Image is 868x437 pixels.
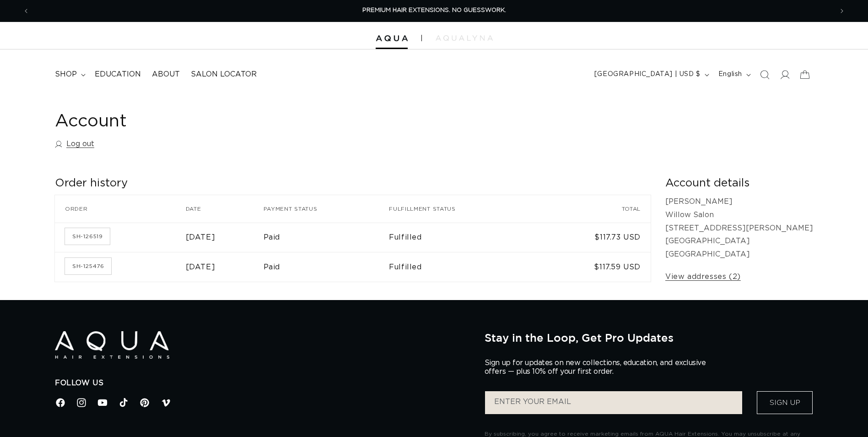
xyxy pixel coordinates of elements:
[55,176,651,191] h2: Order history
[152,70,180,79] span: About
[485,359,713,376] p: Sign up for updates on new collections, education, and exclusive offers — plus 10% off your first...
[665,176,813,191] h2: Account details
[95,70,141,79] span: Education
[362,7,506,13] span: PREMIUM HAIR EXTENSIONS. NO GUESSWORK.
[55,70,77,79] span: shop
[264,223,389,252] td: Paid
[485,331,813,344] h2: Stay in the Loop, Get Pro Updates
[389,223,539,252] td: Fulfilled
[594,70,701,79] span: [GEOGRAPHIC_DATA] | USD $
[718,70,742,79] span: English
[55,331,169,359] img: Aqua Hair Extensions
[389,195,539,223] th: Fulfillment status
[55,378,471,388] h2: Follow Us
[65,258,111,274] a: Order number SH-125476
[65,228,110,245] a: Order number SH-126519
[713,66,755,83] button: English
[757,391,813,414] button: Sign Up
[186,234,216,241] time: [DATE]
[186,195,264,223] th: Date
[185,64,262,85] a: Salon Locator
[55,137,94,151] a: Log out
[55,110,813,133] h1: Account
[376,35,408,42] img: Aqua Hair Extensions
[89,64,146,85] a: Education
[389,252,539,282] td: Fulfilled
[146,64,185,85] a: About
[589,66,713,83] button: [GEOGRAPHIC_DATA] | USD $
[665,270,741,284] a: View addresses (2)
[264,195,389,223] th: Payment status
[539,252,651,282] td: $117.59 USD
[16,2,36,20] button: Previous announcement
[191,70,257,79] span: Salon Locator
[665,195,813,261] p: [PERSON_NAME] Willow Salon [STREET_ADDRESS][PERSON_NAME] [GEOGRAPHIC_DATA] [GEOGRAPHIC_DATA]
[436,35,493,41] img: aqualyna.com
[539,223,651,252] td: $117.73 USD
[485,391,742,414] input: ENTER YOUR EMAIL
[49,64,89,85] summary: shop
[539,195,651,223] th: Total
[55,195,186,223] th: Order
[755,65,775,85] summary: Search
[264,252,389,282] td: Paid
[186,263,216,271] time: [DATE]
[832,2,852,20] button: Next announcement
